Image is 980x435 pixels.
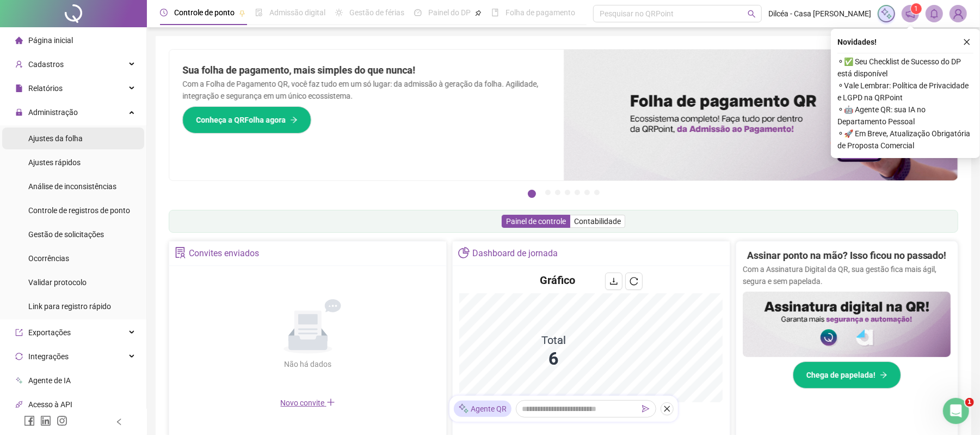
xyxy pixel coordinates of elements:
span: reload [630,277,638,286]
span: send [642,405,650,413]
span: file-done [255,9,263,16]
span: export [15,329,23,336]
span: Ocorrências [28,254,69,263]
button: 2 [545,190,551,195]
p: Com a Assinatura Digital da QR, sua gestão fica mais ágil, segura e sem papelada. [743,263,951,287]
span: book [491,9,499,16]
span: Contabilidade [574,217,621,226]
span: download [609,277,618,286]
span: bell [929,9,939,19]
span: Controle de ponto [174,8,235,17]
span: home [15,37,23,44]
span: Novidades ! [837,36,877,48]
span: file [15,84,23,92]
span: Conheça a QRFolha agora [196,114,286,126]
sup: 1 [911,3,922,14]
span: arrow-right [290,116,298,124]
div: Agente QR [454,401,511,417]
span: Admissão digital [269,8,325,17]
span: Página inicial [28,36,73,45]
button: 4 [565,190,570,195]
span: search [748,10,756,18]
span: ⚬ ✅ Seu Checklist de Sucesso do DP está disponível [837,56,973,80]
span: 1 [965,398,974,407]
span: Ajustes da folha [28,134,83,143]
span: pushpin [475,10,482,16]
img: sparkle-icon.fc2bf0ac1784a2077858766a79e2daf3.svg [880,8,892,20]
img: sparkle-icon.fc2bf0ac1784a2077858766a79e2daf3.svg [458,403,469,415]
span: Acesso à API [28,400,72,409]
span: Dilcéa - Casa [PERSON_NAME] [768,8,871,20]
span: lock [15,108,23,116]
span: Chega de papelada! [806,369,876,381]
span: Validar protocolo [28,278,87,287]
div: Convites enviados [189,244,259,263]
span: sync [15,353,23,360]
span: Painel de controle [506,217,566,226]
img: banner%2F8d14a306-6205-4263-8e5b-06e9a85ad873.png [564,50,958,180]
button: Conheça a QRFolha agora [182,106,311,134]
span: notification [905,9,915,19]
span: arrow-right [880,371,887,379]
button: 7 [594,190,600,195]
span: ⚬ Vale Lembrar: Política de Privacidade e LGPD na QRPoint [837,80,973,104]
div: Dashboard de jornada [472,244,558,263]
button: 5 [575,190,580,195]
iframe: Intercom live chat [943,398,969,424]
span: Relatórios [28,84,63,93]
h4: Gráfico [540,273,575,288]
span: 1 [915,5,919,13]
span: clock-circle [160,9,168,16]
span: Gestão de férias [349,8,404,17]
img: banner%2F02c71560-61a6-44d4-94b9-c8ab97240462.png [743,292,951,357]
span: facebook [24,415,35,426]
span: pie-chart [458,247,470,258]
span: plus [326,398,335,407]
span: instagram [57,415,67,426]
span: Ajustes rápidos [28,158,81,167]
span: close [663,405,671,413]
button: 6 [584,190,590,195]
span: Link para registro rápido [28,302,111,311]
span: ⚬ 🚀 Em Breve, Atualização Obrigatória de Proposta Comercial [837,128,973,152]
span: solution [175,247,186,258]
button: Chega de papelada! [793,361,901,389]
span: Painel do DP [428,8,471,17]
span: user-add [15,61,23,68]
span: dashboard [414,9,422,16]
span: Cadastros [28,60,64,69]
img: 92805 [950,5,966,22]
span: Gestão de solicitações [28,230,104,239]
span: Administração [28,108,78,117]
span: left [115,418,123,426]
span: pushpin [239,10,245,16]
span: Integrações [28,352,69,361]
span: Controle de registros de ponto [28,206,130,215]
p: Com a Folha de Pagamento QR, você faz tudo em um só lugar: da admissão à geração da folha. Agilid... [182,78,551,102]
span: close [963,38,971,46]
h2: Assinar ponto na mão? Isso ficou no passado! [747,248,947,263]
span: Agente de IA [28,376,71,385]
span: Exportações [28,328,71,337]
span: api [15,401,23,408]
h2: Sua folha de pagamento, mais simples do que nunca! [182,63,551,78]
span: sun [335,9,343,16]
div: Não há dados [258,358,358,370]
button: 3 [555,190,560,195]
span: ⚬ 🤖 Agente QR: sua IA no Departamento Pessoal [837,104,973,128]
span: Novo convite [281,398,335,407]
span: Folha de pagamento [506,8,575,17]
span: Análise de inconsistências [28,182,116,191]
span: linkedin [40,415,51,426]
button: 1 [528,190,536,198]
